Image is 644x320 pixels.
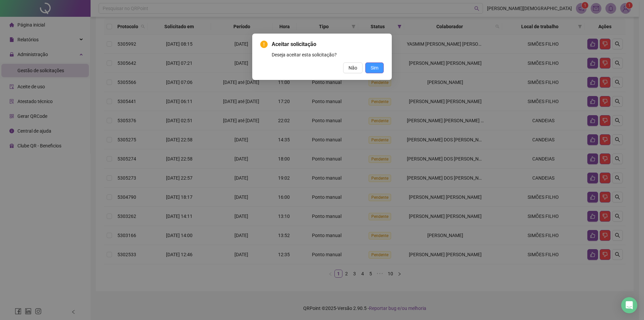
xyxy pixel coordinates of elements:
[365,62,384,73] button: Sim
[272,40,384,48] span: Aceitar solicitação
[348,64,357,72] span: Não
[371,64,378,72] span: Sim
[621,297,637,313] div: Open Intercom Messenger
[260,41,268,48] span: exclamation-circle
[272,51,384,58] div: Deseja aceitar esta solicitação?
[343,62,363,73] button: Não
